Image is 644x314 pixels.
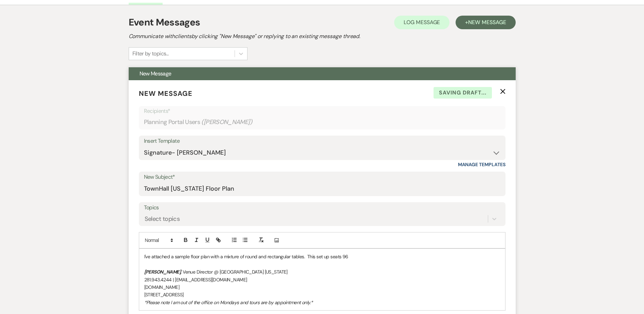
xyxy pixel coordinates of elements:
span: New Message [468,19,506,26]
button: +New Message [456,16,515,29]
button: Log Message [394,16,449,29]
label: Topics [144,203,500,213]
em: *Please note I am out of the office on Mondays and tours are by appointment only.* [144,299,313,306]
em: [PERSON_NAME] [144,269,181,275]
p: Recipients* [144,107,500,116]
span: Log Message [404,19,440,26]
p: , Venue Director @ [GEOGRAPHIC_DATA] [US_STATE] [144,268,500,276]
h1: Event Messages [129,15,200,30]
div: Select topics [145,214,180,224]
div: Filter by topics... [132,50,169,58]
label: New Subject* [144,172,500,182]
span: Saving draft... [434,87,492,99]
p: I've attached a sample floor plan with a mixture of round and rectangular tables. This set up sea... [144,253,500,260]
p: 281.943.4244 | [EMAIL_ADDRESS][DOMAIN_NAME] [144,276,500,283]
div: Insert Template [144,136,500,146]
span: New Message [139,89,192,98]
p: [DOMAIN_NAME] [144,283,500,291]
span: New Message [140,70,171,77]
span: ( [PERSON_NAME] ) [201,118,252,127]
p: [STREET_ADDRESS] [144,291,500,298]
h2: Communicate with clients by clicking "New Message" or replying to an existing message thread. [129,32,516,40]
a: Manage Templates [458,161,505,168]
div: Planning Portal Users [144,116,500,129]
